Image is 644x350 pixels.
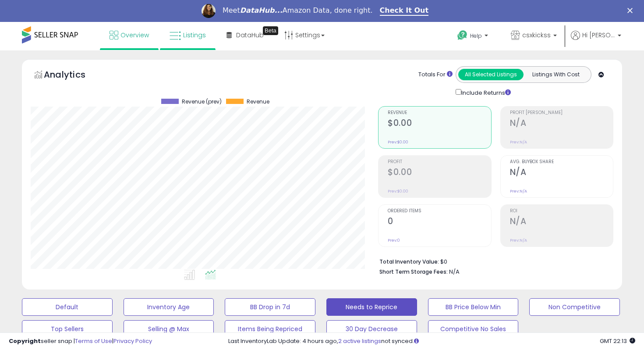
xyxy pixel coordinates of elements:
button: Competitive No Sales [428,320,519,338]
span: Listings [183,31,206,39]
a: Privacy Policy [113,337,152,345]
button: Listings With Cost [523,69,588,80]
button: Selling @ Max [124,320,214,338]
h2: $0.00 [388,118,491,130]
button: Needs to Reprice [326,298,417,316]
div: Last InventoryLab Update: 4 hours ago, not synced. [228,337,636,346]
i: Get Help [457,30,468,41]
strong: Copyright [9,337,41,345]
button: BB Price Below Min [428,298,519,316]
span: DataHub [236,31,264,39]
small: Prev: N/A [510,238,527,243]
button: Items Being Repriced [225,320,315,338]
span: Profit [388,160,491,164]
span: csxkickss [522,31,551,39]
a: Hi [PERSON_NAME] [571,31,621,50]
div: Close [627,8,636,13]
div: Meet Amazon Data, done right. [223,6,373,15]
button: All Selected Listings [458,69,524,80]
span: Hi [PERSON_NAME] [582,31,615,39]
b: Total Inventory Value: [379,258,439,265]
img: Profile image for Georgie [202,4,216,18]
a: Help [450,23,497,50]
span: Profit [PERSON_NAME] [510,111,613,115]
a: csxkickss [504,22,563,50]
button: Non Competitive [529,298,620,316]
i: DataHub... [240,6,283,14]
div: Totals For [418,71,453,79]
button: Top Sellers [22,320,113,338]
h2: N/A [510,216,613,228]
h5: Analytics [44,68,103,83]
span: Revenue [388,111,491,115]
h2: N/A [510,118,613,130]
span: ROI [510,209,613,214]
li: $0 [379,256,607,266]
a: Check It Out [380,6,429,16]
a: DataHub [220,22,270,48]
button: Default [22,298,113,316]
b: Short Term Storage Fees: [379,268,448,275]
span: Revenue [247,99,269,105]
h2: N/A [510,167,613,179]
button: 30 Day Decrease [326,320,417,338]
small: Prev: 0 [388,238,400,243]
h2: $0.00 [388,167,491,179]
span: Help [470,32,482,39]
div: Include Returns [449,87,521,97]
a: 2 active listings [338,337,381,345]
button: BB Drop in 7d [225,298,315,316]
a: Overview [103,22,156,48]
a: Settings [278,22,331,48]
div: Tooltip anchor [263,26,278,35]
span: Revenue (prev) [182,99,222,105]
small: Prev: $0.00 [388,189,408,194]
a: Listings [163,22,212,48]
small: Prev: N/A [510,189,527,194]
span: Ordered Items [388,209,491,214]
span: N/A [449,268,460,276]
a: Terms of Use [75,337,112,345]
div: seller snap | | [9,337,152,346]
small: Prev: N/A [510,139,527,145]
span: Avg. Buybox Share [510,160,613,164]
span: Overview [120,31,149,39]
h2: 0 [388,216,491,228]
button: Inventory Age [124,298,214,316]
small: Prev: $0.00 [388,139,408,145]
span: 2025-09-17 22:13 GMT [600,337,635,345]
